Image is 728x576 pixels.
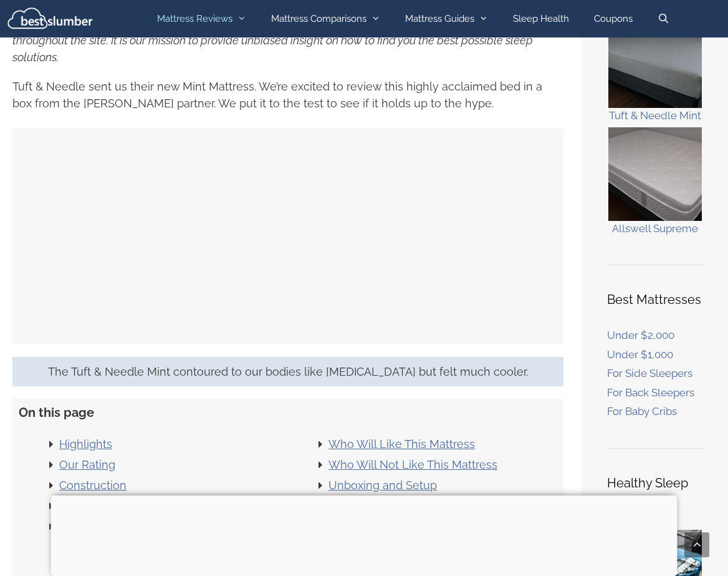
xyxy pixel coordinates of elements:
[328,437,475,451] a: Who Will Like This Mattress
[607,348,673,361] a: Under $1,000
[607,386,694,399] a: For Back Sleepers
[684,532,709,557] a: Scroll back to top
[612,222,698,235] a: Allswell Supreme
[59,437,112,451] a: Highlights
[12,357,563,386] div: The Tuft & Needle Mint contoured to our bodies like [MEDICAL_DATA] but felt much cooler.
[328,458,497,471] a: Who Will Not Like This Mattress
[608,14,702,108] img: Tuft and Needle Mint Mattress
[607,290,703,309] h4: Best Mattresses
[328,479,437,492] a: Unboxing and Setup
[19,405,557,420] h3: On this page
[607,474,703,511] h4: Healthy Sleep Tips
[12,15,563,78] div: Affiliate Disclosure: BestSlumber may receive a small commission on sales of some of the featured...
[608,127,702,221] img: Allswell Supreme Mattress
[12,78,563,112] p: Tuft & Needle sent us their new Mint Mattress. We’re excited to review this highly acclaimed bed ...
[59,479,127,492] a: Construction
[609,109,701,122] a: Tuft & Needle Mint
[607,367,692,379] a: For Side Sleepers
[607,405,677,417] a: For Baby Cribs
[51,495,678,573] iframe: Advertisement
[59,458,115,471] a: Our Rating
[607,329,674,341] a: Under $2,000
